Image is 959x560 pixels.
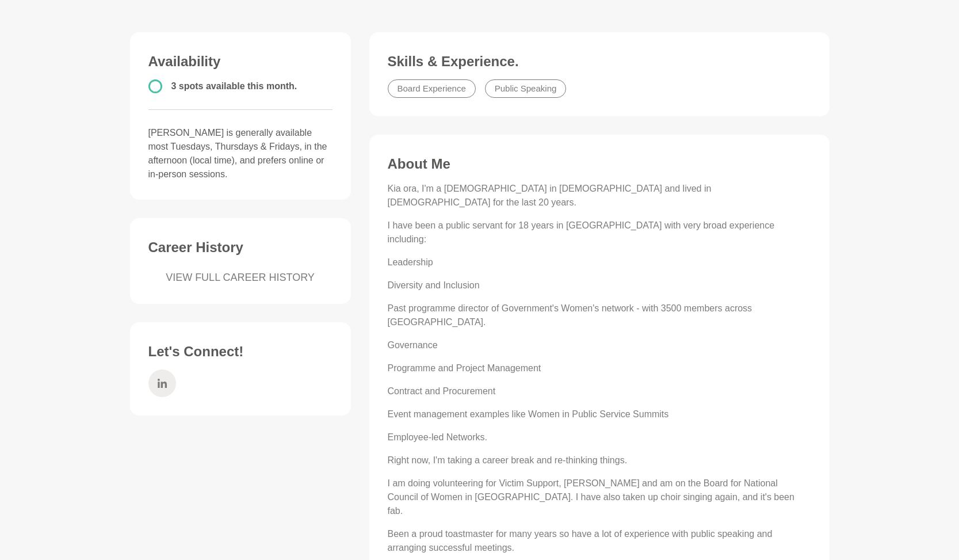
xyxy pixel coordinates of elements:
[148,369,176,397] a: LinkedIn
[388,407,811,421] p: Event management examples like Women in Public Service Summits
[388,219,811,246] p: I have been a public servant for 18 years in [GEOGRAPHIC_DATA] with very broad experience including:
[388,256,811,269] p: Leadership
[388,361,811,375] p: Programme and Project Management
[388,384,811,398] p: Contract and Procurement
[148,343,333,360] h3: Let's Connect!
[148,53,333,70] h3: Availability
[388,454,811,467] p: Right now, I'm taking a career break and re-thinking things.
[388,477,811,518] p: I am doing volunteering for Victim Support, [PERSON_NAME] and am on the Board for National Counci...
[388,527,811,555] p: Been a proud toastmaster for many years so have a lot of experience with public speaking and arra...
[388,302,811,329] p: Past programme director of Government's Women's network - with 3500 members across [GEOGRAPHIC_DA...
[388,431,811,444] p: Employee-led Networks.
[148,126,333,181] p: [PERSON_NAME] is generally available most Tuesdays, Thursdays & Fridays, in the afternoon (local ...
[148,270,333,285] a: VIEW FULL CAREER HISTORY
[171,81,297,91] span: 3 spots available this month.
[388,279,811,292] p: Diversity and Inclusion
[388,338,811,352] p: Governance
[388,155,811,173] h3: About Me
[388,182,811,209] p: Kia ora, I'm a [DEMOGRAPHIC_DATA] in [DEMOGRAPHIC_DATA] and lived in [DEMOGRAPHIC_DATA] for the l...
[148,239,333,256] h3: Career History
[388,53,811,70] h3: Skills & Experience.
